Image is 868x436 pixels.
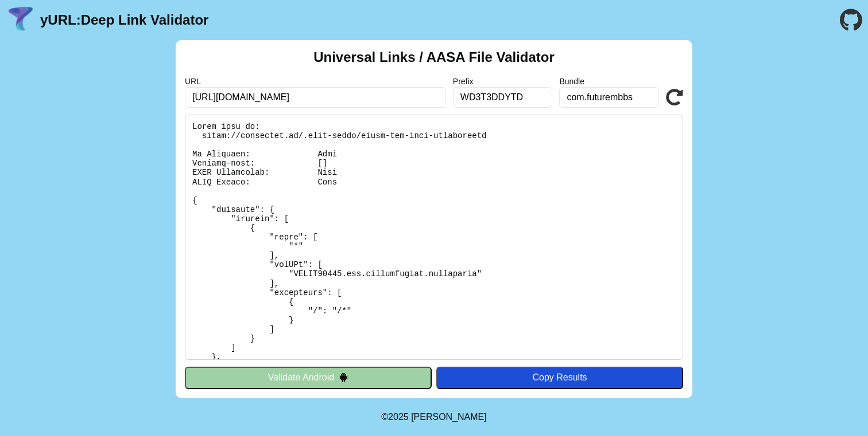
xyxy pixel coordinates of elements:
[339,372,348,382] img: droidIcon.svg
[40,12,208,28] a: yURL:Deep Link Validator
[559,87,659,108] input: Optional
[6,5,36,35] img: yURL Logo
[436,367,683,388] button: Copy Results
[381,398,486,436] footer: ©
[411,412,487,422] a: Michael Ibragimchayev's Personal Site
[559,77,659,86] label: Bundle
[185,367,432,388] button: Validate Android
[185,77,446,86] label: URL
[185,115,683,360] pre: Lorem ipsu do: sitam://consectet.ad/.elit-seddo/eiusm-tem-inci-utlaboreetd Ma Aliquaen: Admi Veni...
[388,412,409,422] span: 2025
[185,87,446,108] input: Required
[442,372,677,383] div: Copy Results
[453,87,553,108] input: Optional
[453,77,553,86] label: Prefix
[313,49,555,65] h2: Universal Links / AASA File Validator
